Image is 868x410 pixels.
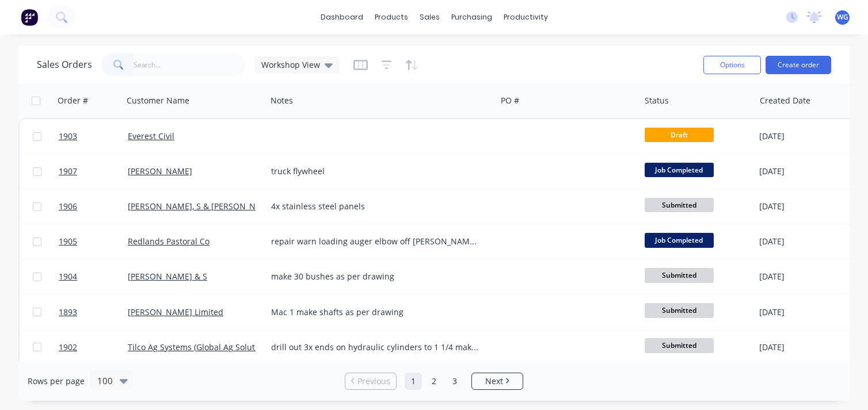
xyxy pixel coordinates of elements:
a: 1904 [59,259,128,294]
div: truck flywheel [271,166,481,177]
span: Submitted [645,198,714,212]
a: 1905 [59,224,128,259]
div: [DATE] [759,271,845,282]
div: products [369,9,414,26]
span: 1904 [59,271,77,282]
span: Rows per page [28,375,85,387]
a: Next page [472,375,523,387]
a: 1903 [59,119,128,154]
span: Submitted [645,303,714,317]
div: Customer Name [127,95,189,106]
a: Page 1 is your current page [405,373,422,390]
div: make 30 bushes as per drawing [271,271,481,282]
span: Submitted [645,268,714,282]
a: 1893 [59,295,128,329]
span: Previous [357,375,390,387]
div: [DATE] [759,201,845,212]
a: [PERSON_NAME] Limited [128,306,223,317]
div: sales [414,9,446,26]
span: Next [485,375,503,387]
a: Tilco Ag Systems (Global Ag Solutions Pty Ltd) [128,342,302,352]
span: Submitted [645,338,714,352]
span: Draft [645,128,714,142]
div: PO # [501,95,519,106]
div: Mac 1 make shafts as per drawing [271,306,481,318]
img: Factory [21,9,38,26]
span: Job Completed [645,163,714,177]
a: [PERSON_NAME], S & [PERSON_NAME] [128,201,276,212]
div: [DATE] [759,166,845,177]
span: 1907 [59,166,77,177]
div: [DATE] [759,131,845,142]
div: productivity [498,9,554,26]
span: Workshop View [261,59,320,71]
span: 1906 [59,201,77,212]
span: Job Completed [645,233,714,247]
div: drill out 3x ends on hydraulic cylinders to 1 1/4 make washes to weld on ends of rod at [GEOGRAPH... [271,342,481,353]
div: Notes [271,95,293,106]
div: 4x stainless steel panels [271,201,481,212]
a: [PERSON_NAME] & S [128,271,207,282]
a: 1902 [59,330,128,365]
a: [PERSON_NAME] [128,166,192,177]
a: Redlands Pastoral Co [128,236,210,247]
span: WG [837,12,848,22]
span: 1903 [59,131,77,142]
a: Previous page [345,375,396,387]
button: Options [703,56,761,74]
span: 1893 [59,306,77,318]
div: purchasing [446,9,498,26]
div: repair warn loading auger elbow off [PERSON_NAME] header replace flight and one splined [PERSON_N... [271,236,481,247]
div: Status [645,95,669,106]
a: 1906 [59,189,128,224]
button: Create order [766,56,831,74]
ul: Pagination [340,373,528,390]
h1: Sales Orders [37,59,92,70]
div: [DATE] [759,342,845,353]
span: 1902 [59,342,77,353]
a: Everest Civil [128,131,174,141]
a: Page 2 [425,373,443,390]
a: Page 3 [446,373,463,390]
div: Order # [58,95,88,106]
a: 1907 [59,154,128,189]
a: dashboard [315,9,369,26]
span: 1905 [59,236,77,247]
div: Created Date [760,95,810,106]
div: [DATE] [759,236,845,247]
input: Search... [134,53,246,76]
div: [DATE] [759,306,845,318]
